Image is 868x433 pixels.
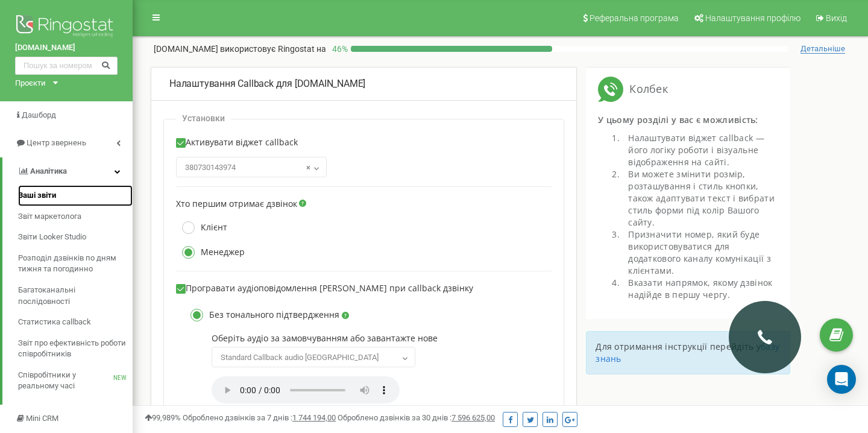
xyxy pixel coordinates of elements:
label: Програвати аудіоповідомлення [PERSON_NAME] при callback дзвінку [176,283,473,294]
span: Налаштування профілю [705,13,800,23]
span: Центр звернень [27,138,86,147]
span: Standard Callback audio UK [216,349,411,366]
li: Ви можете змінити розмір, розташування і стиль кнопки, також адаптувати текст і вибрати стиль фор... [622,168,778,229]
li: Вказати напрямок, якому дзвінок надійде в першу чергу. [622,277,778,301]
span: Звіти Looker Studio [18,232,86,243]
span: Звіт про ефективність роботи співробітників [18,338,127,360]
a: Статистика callback [18,312,133,333]
span: Аналiтика [30,166,67,175]
p: Для отримання інструкції перейдіть у [596,341,781,365]
a: Звіт про ефективність роботи співробітників [18,333,133,365]
a: Співробітники у реальному часіNEW [18,365,133,397]
label: Без тонального підтвердження [184,309,349,321]
span: Mini CRM [26,414,58,423]
u: 7 596 625,00 [451,413,495,422]
span: Вихід [826,13,847,23]
span: Дашборд [22,110,56,119]
li: Налаштувати віджет callback — його логіку роботи і візуальне відображення на сайті. [622,132,778,168]
span: Оброблено дзвінків за 30 днів : [338,413,495,422]
label: Клієнт [176,221,227,234]
a: [DOMAIN_NAME] [15,42,118,54]
a: Звіт маркетолога [18,206,133,227]
label: Активувати віджет callback [176,137,298,154]
span: 380730143974 [180,159,322,176]
label: Оберіть аудіо за замовчуванням або завантажте нове [212,333,539,344]
span: використовує Ringostat на [220,44,326,54]
span: Колбек [623,81,668,97]
p: [DOMAIN_NAME] [154,43,326,55]
label: Менеджер [176,246,245,259]
a: базу знань [596,341,779,364]
a: Ваші звіти [18,185,133,206]
img: Ringostat logo [15,12,118,42]
label: Хто першим отримає дзвінок [176,199,297,209]
div: У цьому розділі у вас є можливість: [598,114,778,132]
a: Аналiтика [2,157,133,186]
li: Призначити номер, який буде використовуватися для додаткового каналу комунікації з клієнтами. [622,229,778,277]
p: Установки [182,113,225,124]
span: Звіт маркетолога [18,211,81,223]
span: Реферальна програма [590,13,679,23]
span: Співробітники у реальному часі [18,370,113,392]
span: Ваші звіти [18,190,56,201]
a: Багатоканальні послідовності [18,280,133,312]
span: 380730143974 [176,157,327,177]
div: Open Intercom Messenger [827,365,856,394]
span: Статистика callback [18,317,91,328]
span: Оброблено дзвінків за 7 днів : [183,413,336,422]
span: 99,989% [145,413,181,422]
div: Проєкти [15,78,46,89]
input: Пошук за номером [15,57,118,75]
span: Розподіл дзвінків по дням тижня та погодинно [18,253,127,275]
span: Багатоканальні послідовності [18,285,127,307]
div: Налаштування Callback для [DOMAIN_NAME] [169,77,558,91]
a: Розподіл дзвінків по дням тижня та погодинно [18,248,133,280]
u: 1 744 194,00 [292,413,336,422]
a: Звіти Looker Studio [18,227,133,248]
span: Детальніше [800,44,845,54]
span: Standard Callback audio UK [212,347,415,367]
p: 46 % [326,43,351,55]
span: × [306,159,310,176]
